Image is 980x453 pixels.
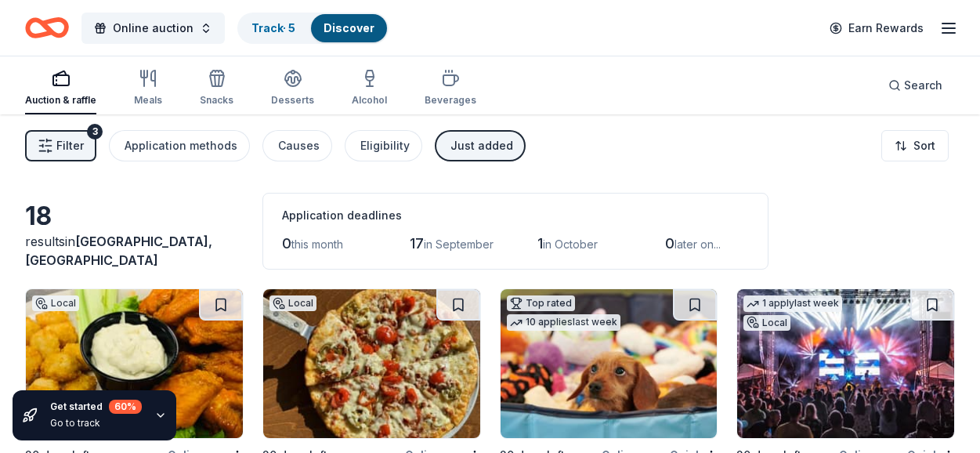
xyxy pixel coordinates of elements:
[271,63,314,114] button: Desserts
[251,21,295,34] a: Track· 5
[282,206,749,225] div: Application deadlines
[134,63,162,114] button: Meals
[507,314,620,331] div: 10 applies last week
[820,14,933,42] a: Earn Rewards
[324,21,374,34] a: Discover
[81,13,225,44] button: Online auction
[360,136,410,155] div: Eligibility
[410,235,424,252] span: 17
[87,124,103,140] div: 3
[737,289,954,438] img: Image for MOKB Presents
[876,70,955,101] button: Search
[25,63,96,114] button: Auction & raffle
[56,136,84,155] span: Filter
[263,289,480,438] img: Image for Jockamo Upper Crust Pizza
[25,9,69,46] a: Home
[743,295,842,312] div: 1 apply last week
[435,130,526,161] button: Just added
[50,417,142,429] div: Go to track
[345,130,422,161] button: Eligibility
[425,63,476,114] button: Beverages
[278,136,320,155] div: Causes
[25,201,244,232] div: 18
[425,94,476,107] div: Beverages
[913,136,935,155] span: Sort
[501,289,718,438] img: Image for BarkBox
[262,130,332,161] button: Causes
[352,94,387,107] div: Alcohol
[450,136,513,155] div: Just added
[109,130,250,161] button: Application methods
[25,130,96,161] button: Filter3
[282,235,291,252] span: 0
[25,234,212,268] span: [GEOGRAPHIC_DATA], [GEOGRAPHIC_DATA]
[113,19,193,38] span: Online auction
[134,94,162,107] div: Meals
[200,63,233,114] button: Snacks
[424,237,494,251] span: in September
[665,235,674,252] span: 0
[507,295,575,311] div: Top rated
[25,234,212,268] span: in
[200,94,233,107] div: Snacks
[674,237,721,251] span: later on...
[291,237,343,251] span: this month
[237,13,389,44] button: Track· 5Discover
[50,400,142,414] div: Get started
[271,94,314,107] div: Desserts
[26,289,243,438] img: Image for Muldoon's
[32,295,79,311] div: Local
[537,235,543,252] span: 1
[25,94,96,107] div: Auction & raffle
[25,232,244,270] div: results
[125,136,237,155] div: Application methods
[269,295,316,311] div: Local
[352,63,387,114] button: Alcohol
[743,315,790,331] div: Local
[109,400,142,414] div: 60 %
[543,237,598,251] span: in October
[881,130,949,161] button: Sort
[904,76,942,95] span: Search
